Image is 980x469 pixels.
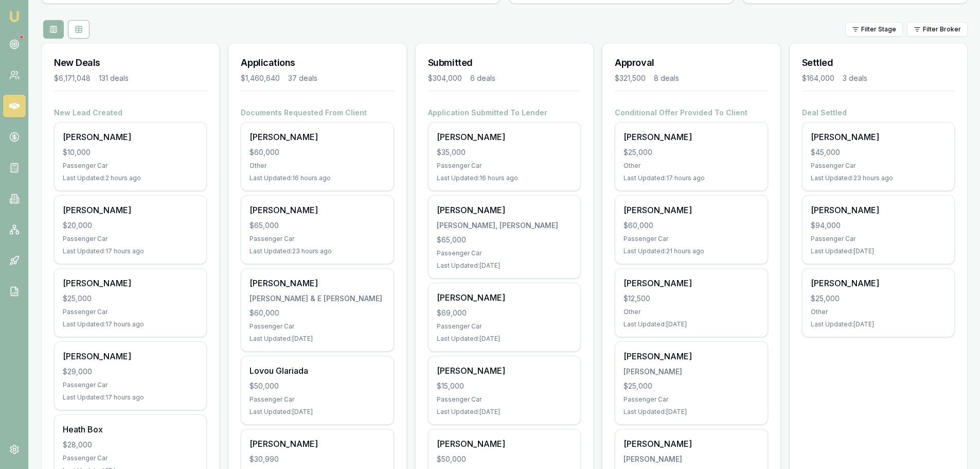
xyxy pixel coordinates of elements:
div: $25,000 [811,293,946,304]
div: $304,000 [428,73,462,83]
div: Passenger Car [437,395,572,404]
div: Last Updated: [DATE] [811,247,946,255]
div: $65,000 [250,220,385,231]
div: $65,000 [437,235,572,245]
div: Last Updated: 16 hours ago [437,174,572,182]
div: [PERSON_NAME] [437,131,572,143]
div: $35,000 [437,147,572,158]
div: Last Updated: 17 hours ago [63,393,198,402]
div: Passenger Car [811,162,946,170]
div: Last Updated: 16 hours ago [250,174,385,182]
div: $60,000 [623,220,759,231]
img: emu-icon-u.png [8,10,21,23]
div: 8 deals [654,73,679,83]
div: Passenger Car [437,249,572,257]
div: $60,000 [250,308,385,318]
div: Last Updated: 17 hours ago [63,320,198,328]
div: $164,000 [802,73,834,83]
h4: New Lead Created [54,108,207,118]
div: Passenger Car [63,381,198,389]
div: Last Updated: [DATE] [437,335,572,343]
div: [PERSON_NAME] [623,438,759,450]
div: Passenger Car [250,235,385,243]
div: Passenger Car [623,235,759,243]
div: Other [623,308,759,316]
div: $30,990 [250,454,385,464]
button: Filter Stage [845,22,903,37]
div: $29,000 [63,367,198,377]
div: [PERSON_NAME] [63,204,198,216]
div: $25,000 [623,381,759,391]
div: $25,000 [63,293,198,304]
h4: Conditional Offer Provided To Client [615,108,768,118]
div: Last Updated: [DATE] [623,320,759,328]
div: Other [623,162,759,170]
h3: Applications [241,56,394,70]
div: Last Updated: 21 hours ago [623,247,759,255]
div: $6,171,048 [54,73,91,83]
div: Last Updated: [DATE] [437,408,572,416]
div: Passenger Car [250,395,385,404]
div: [PERSON_NAME] [250,438,385,450]
div: [PERSON_NAME] [623,367,759,377]
div: [PERSON_NAME] [623,131,759,143]
div: [PERSON_NAME] [437,291,572,304]
div: Last Updated: 17 hours ago [63,247,198,255]
div: $45,000 [811,147,946,158]
div: [PERSON_NAME] [437,204,572,216]
div: [PERSON_NAME] [811,131,946,143]
div: Other [250,162,385,170]
div: $321,500 [615,73,646,83]
div: 6 deals [470,73,495,83]
div: 37 deals [288,73,317,83]
div: [PERSON_NAME] [623,454,759,464]
div: $12,500 [623,293,759,304]
div: [PERSON_NAME] [811,204,946,216]
span: Filter Stage [861,25,896,33]
div: [PERSON_NAME] [437,438,572,450]
div: Last Updated: [DATE] [250,408,385,416]
div: Passenger Car [250,322,385,331]
h4: Deal Settled [802,108,955,118]
div: Passenger Car [623,395,759,404]
div: Passenger Car [63,308,198,316]
h4: Application Submitted To Lender [428,108,581,118]
div: Last Updated: [DATE] [437,262,572,270]
div: $50,000 [437,454,572,464]
div: $1,460,640 [241,73,280,83]
h3: Submitted [428,56,581,70]
div: $20,000 [63,220,198,231]
div: Passenger Car [811,235,946,243]
div: $15,000 [437,381,572,391]
div: Last Updated: [DATE] [250,335,385,343]
div: $94,000 [811,220,946,231]
div: Last Updated: 23 hours ago [811,174,946,182]
div: $28,000 [63,440,198,450]
button: Filter Broker [907,22,968,37]
div: $25,000 [623,147,759,158]
div: $60,000 [250,147,385,158]
div: [PERSON_NAME] [63,277,198,289]
div: [PERSON_NAME] & E [PERSON_NAME] [250,293,385,304]
div: [PERSON_NAME] [250,277,385,289]
div: 3 deals [843,73,867,83]
div: Other [811,308,946,316]
div: [PERSON_NAME] [250,204,385,216]
div: [PERSON_NAME] [437,364,572,377]
div: Last Updated: [DATE] [623,408,759,416]
div: $69,000 [437,308,572,318]
div: Last Updated: 17 hours ago [623,174,759,182]
div: [PERSON_NAME] [811,277,946,289]
div: Last Updated: [DATE] [811,320,946,328]
div: Passenger Car [63,235,198,243]
div: Passenger Car [63,162,198,170]
div: [PERSON_NAME] [623,350,759,362]
h3: Approval [615,56,768,70]
div: 131 deals [99,73,129,83]
div: $10,000 [63,147,198,158]
div: [PERSON_NAME], [PERSON_NAME] [437,220,572,231]
div: [PERSON_NAME] [623,204,759,216]
div: Heath Box [63,423,198,436]
div: [PERSON_NAME] [63,350,198,362]
div: Lovou Glariada [250,364,385,377]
